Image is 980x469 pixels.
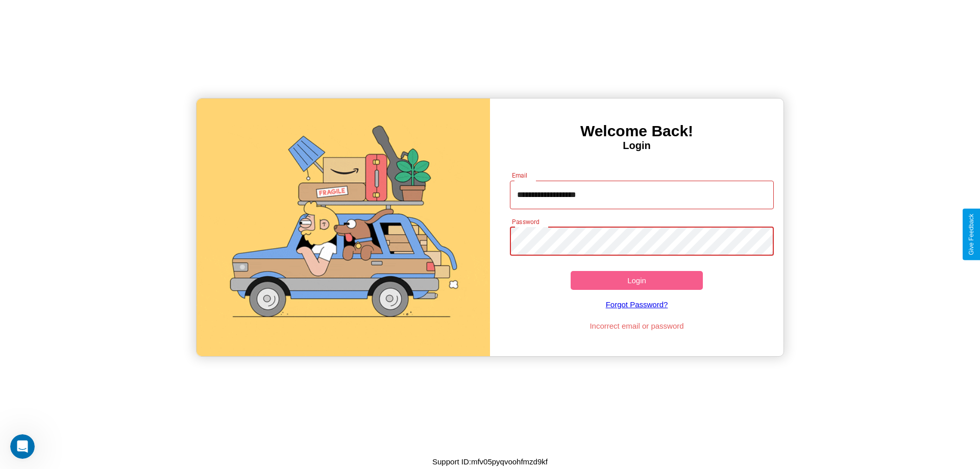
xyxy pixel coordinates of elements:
[505,319,769,333] p: Incorrect email or password
[968,214,975,255] div: Give Feedback
[197,98,490,356] img: gif
[512,217,539,226] label: Password
[432,455,548,468] p: Support ID: mfv05pyqvoohfmzd9kf
[490,140,783,152] h4: Login
[490,122,783,140] h3: Welcome Back!
[571,271,703,290] button: Login
[512,171,528,180] label: Email
[10,434,35,459] iframe: Intercom live chat
[505,290,769,319] a: Forgot Password?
